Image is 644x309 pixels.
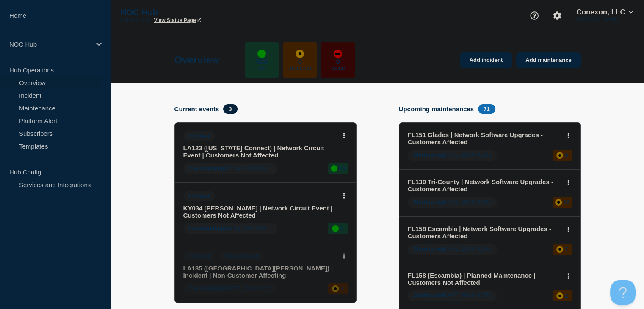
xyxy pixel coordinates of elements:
span: 3 [223,104,237,114]
p: 590 [256,58,268,66]
div: down [334,50,342,58]
p: 2 [565,292,568,299]
a: FL151 Glades | Network Software Upgrades - Customers Affected [408,131,561,146]
span: 71 [478,104,495,114]
h4: Current events [174,105,219,113]
p: 1 [340,285,343,292]
a: LA135 ([GEOGRAPHIC_DATA][PERSON_NAME]) | Incident | Non-Customer Affecting [183,265,336,279]
a: FL158 (Escambia) | Planned Maintenance | Customers Not Affected [408,272,561,286]
a: KY034 [PERSON_NAME] | Network Circuit Event | Customers Not Affected [183,204,336,219]
h1: Overview [174,54,220,66]
a: FL130 Tri-County | Network Software Upgrades - Customers Affected [408,178,561,193]
p: NOC Hub [120,8,290,17]
div: up [332,225,339,232]
p: 9 [565,152,568,158]
button: Account settings [548,7,566,25]
span: [DATE] 23:00 (CDT) [408,150,497,161]
h4: Upcoming maintenances [399,105,474,113]
a: LA123 ([US_STATE] Connect) | Network Circuit Event | Customers Not Affected [183,144,336,159]
span: Starting on [413,246,442,252]
div: up [257,50,266,58]
p: 0 [298,58,302,66]
p: Down [331,66,345,71]
span: [DATE] 23:00 (CDT) [408,197,497,208]
p: 10 [339,165,345,171]
span: Starting on [413,292,442,298]
span: [DATE] 00:05 (CDT) [183,163,277,174]
span: Investigating [189,165,223,171]
p: Up [259,66,265,71]
button: Conexon, LLC [575,8,635,17]
span: [DATE] 13:54 (CDT) [183,223,277,234]
p: [PERSON_NAME] [575,17,635,22]
span: Starting on [413,199,442,205]
div: affected [332,285,339,292]
span: Incident [183,251,216,261]
div: affected [555,199,562,206]
a: FL158 Escambia | Network Software Upgrades - Customers Affected [408,225,561,240]
button: Support [525,7,543,25]
span: [DATE] 16:08 (CDT) [183,283,277,294]
span: Starting on [413,152,442,158]
span: Incident [183,131,216,141]
div: affected [556,292,563,299]
div: affected [556,246,563,253]
a: Add maintenance [516,52,580,68]
iframe: Help Scout Beacon - Open [610,280,636,305]
p: NOC Hub [9,41,91,48]
span: Incident [183,191,216,201]
span: [DATE] 00:00 (CDT) [408,290,497,301]
p: 7 [565,246,568,252]
a: View Status Page [154,17,201,23]
div: up [331,165,337,172]
span: Unpublished [219,251,264,261]
span: [DATE] 23:00 (CDT) [408,244,497,255]
p: 12 [564,199,569,205]
span: Investigating [189,285,223,291]
p: Primary Hub [120,17,150,23]
p: 0 [336,58,340,66]
p: 2 [340,225,343,232]
div: affected [296,50,304,58]
a: Add incident [460,52,512,68]
p: Affected [289,66,311,71]
span: Investigating [189,225,223,231]
div: affected [556,152,563,159]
